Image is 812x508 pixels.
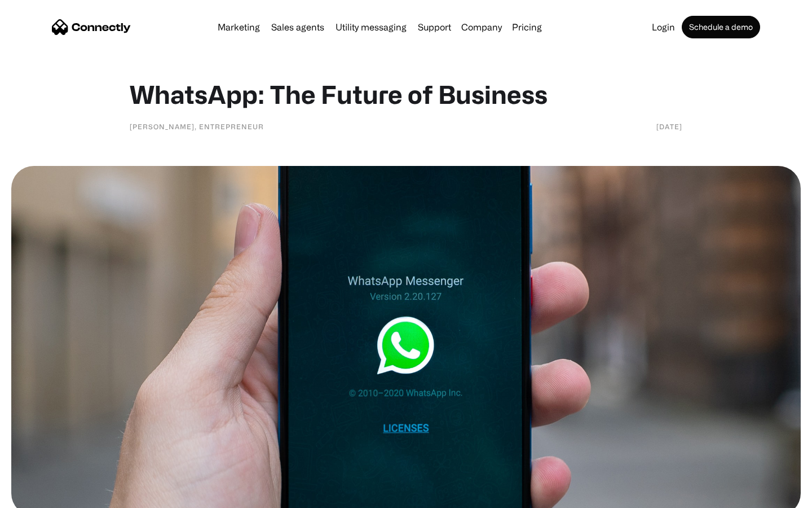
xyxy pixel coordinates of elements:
h1: WhatsApp: The Future of Business [130,79,682,110]
ul: Language list [23,488,68,504]
aside: Language selected: English [11,488,68,504]
div: [DATE] [656,121,682,132]
a: Schedule a demo [682,16,760,38]
div: Company [461,19,502,35]
a: Login [647,23,679,32]
a: Utility messaging [331,23,411,32]
a: Sales agents [267,23,329,32]
a: Marketing [213,23,264,32]
div: [PERSON_NAME], Entrepreneur [130,121,264,132]
a: Pricing [507,23,546,32]
a: Support [413,23,456,32]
